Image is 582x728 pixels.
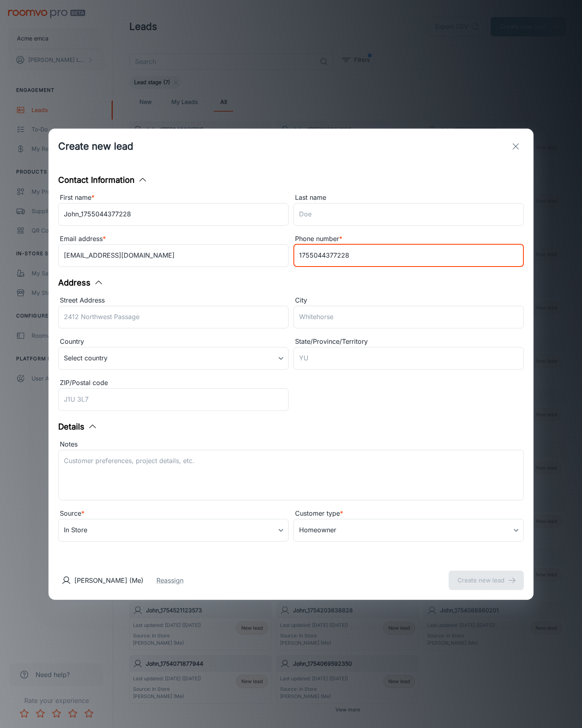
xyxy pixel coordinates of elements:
[58,139,133,154] h1: Create new lead
[293,193,524,203] div: Last name
[58,347,289,370] div: Select country
[58,203,289,226] input: John
[508,138,524,154] button: exit
[58,244,289,267] input: myname@example.com
[58,336,289,347] div: Country
[58,439,524,450] div: Notes
[293,306,524,328] input: Whitehorse
[293,244,524,267] input: +1 439-123-4567
[58,421,97,433] button: Details
[58,508,289,519] div: Source
[58,378,289,388] div: ZIP/Postal code
[74,576,143,585] p: [PERSON_NAME] (Me)
[58,174,148,186] button: Contact Information
[58,388,289,411] input: J1U 3L7
[58,519,289,542] div: In Store
[58,193,289,203] div: First name
[293,347,524,370] input: YU
[293,203,524,226] input: Doe
[293,234,524,244] div: Phone number
[58,277,103,289] button: Address
[58,234,289,244] div: Email address
[293,508,524,519] div: Customer type
[58,306,289,328] input: 2412 Northwest Passage
[156,576,183,585] button: Reassign
[293,336,524,347] div: State/Province/Territory
[293,295,524,306] div: City
[293,519,524,542] div: Homeowner
[58,295,289,306] div: Street Address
